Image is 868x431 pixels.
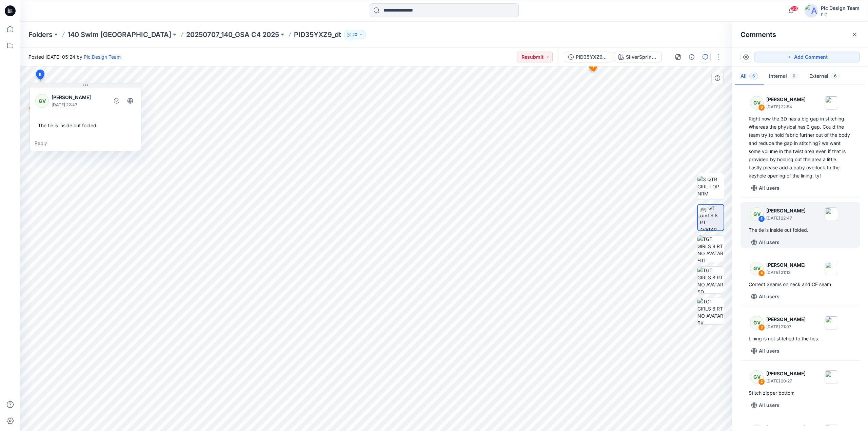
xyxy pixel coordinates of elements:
a: Pic Design Team [84,54,121,60]
div: GV [750,207,764,221]
span: 1 [592,63,594,70]
a: 140 Swim [GEOGRAPHIC_DATA] [67,30,171,39]
span: 33 [791,6,798,11]
div: GV [750,370,764,384]
p: [DATE] 21:13 [766,269,806,276]
img: TGT GIRLS 8 RT AVATAR TT [700,205,724,230]
div: 3 [758,324,765,331]
a: Folders [28,30,53,39]
div: PIC [821,12,860,17]
span: 6 [831,73,840,79]
button: Internal [764,68,804,85]
p: All users [759,401,780,409]
button: 20 [344,30,366,39]
button: All users [749,400,782,411]
p: [PERSON_NAME] [766,370,806,378]
button: PID35YXZ9_dt_V2 [564,52,611,62]
img: 3 QTR GIRL TOP NRM [697,176,724,197]
div: SilverSprings [626,53,657,61]
div: Right now the 3D has a big gap in stitching. Whereas the physical has 0 gap. Could the team try t... [749,115,852,180]
button: External [804,68,845,85]
div: GV [750,316,764,330]
p: [PERSON_NAME] [766,95,806,104]
p: All users [759,184,780,192]
div: Stitch zipper bottom [749,389,852,397]
div: Lining is not stitched to the ties. [749,335,852,343]
div: GV [35,94,49,108]
p: [DATE] 21:07 [766,323,806,330]
div: The tie is inside out folded. [749,226,852,234]
p: All users [759,238,780,246]
p: [PERSON_NAME] [766,315,806,323]
img: avatar [805,4,818,18]
span: 5 [39,72,41,78]
p: All users [759,293,780,301]
button: All users [749,183,782,193]
div: 2 [758,378,765,385]
p: [DATE] 20:27 [766,378,806,385]
img: TGT GIRLS 8 RT NO AVATAR SD [697,267,724,293]
p: PID35YXZ9_dt [294,30,341,39]
div: GV [750,262,764,275]
div: The tie is inside out folded. [35,119,136,132]
div: 5 [758,215,765,222]
button: SilverSprings [614,52,662,62]
button: All users [749,345,782,356]
div: Pic Design Team [821,4,860,12]
div: PID35YXZ9_dt_V2 [576,53,607,61]
span: Posted [DATE] 05:24 by [28,53,121,60]
button: All [735,68,764,85]
p: [DATE] 22:47 [52,101,107,108]
button: All users [749,291,782,302]
div: 6 [758,104,765,111]
span: 0 [790,73,798,79]
img: TGT GIRLS 8 RT NO AVATAR BK [697,298,724,324]
span: 6 [749,73,758,79]
a: 20250707_140_GSA C4 2025 [186,30,279,39]
button: Add Comment [754,52,860,62]
p: 20 [352,31,357,38]
div: 4 [758,270,765,277]
div: Correct Seams on neck and CF seam [749,280,852,288]
div: Reply [30,136,141,151]
p: All users [759,347,780,355]
div: GV [750,96,764,110]
button: All users [749,237,782,248]
img: TGT GIRLS 8 RT NO AVATAR FRT [697,236,724,262]
p: [PERSON_NAME] [766,207,806,215]
p: [PERSON_NAME] [52,93,107,101]
p: [DATE] 22:54 [766,104,806,110]
button: Details [686,52,697,62]
p: [PERSON_NAME] [766,261,806,269]
h2: Comments [741,31,776,39]
p: [DATE] 22:47 [766,215,806,222]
